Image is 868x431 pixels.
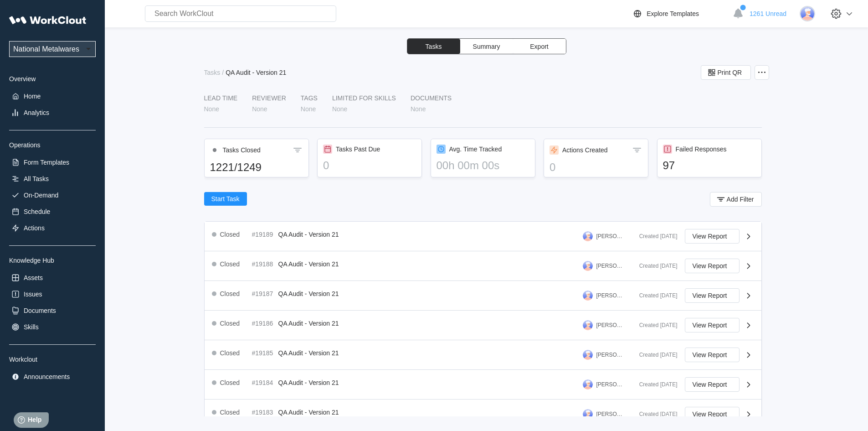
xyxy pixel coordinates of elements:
span: View Report [693,233,727,239]
div: 1221/1249 [210,161,303,174]
div: [PERSON_NAME] [596,322,625,328]
div: [PERSON_NAME] [596,381,625,388]
img: user-3.png [583,291,593,301]
div: [PERSON_NAME] [596,292,625,299]
div: LEAD TIME [204,94,238,102]
span: Summary [473,43,500,50]
div: Closed [220,320,240,327]
a: Analytics [9,106,96,119]
img: user-3.png [800,6,815,21]
span: View Report [693,411,727,417]
div: 0 [323,159,416,172]
a: Documents [9,304,96,317]
div: Tags [301,94,318,102]
div: Created [DATE] [632,233,678,239]
div: None [332,105,347,113]
button: Add Filter [710,192,762,207]
span: QA Audit - Version 21 [278,349,339,357]
div: #19185 [252,349,275,357]
span: 1261 Unread [750,10,786,17]
img: user-3.png [583,320,593,330]
div: On-Demand [24,192,58,199]
span: View Report [693,352,727,358]
div: Documents [24,307,56,314]
div: Operations [9,141,96,149]
img: user-3.png [583,350,593,360]
a: Announcements [9,370,96,383]
a: Explore Templates [632,8,728,19]
a: Assets [9,271,96,284]
button: View Report [685,288,740,303]
div: Created [DATE] [632,352,678,358]
div: #19187 [252,290,275,297]
a: Closed#19187QA Audit - Version 21[PERSON_NAME]Created [DATE]View Report [205,281,761,311]
div: Tasks [204,69,221,76]
div: Failed Responses [676,145,727,153]
div: Skills [24,323,39,331]
a: Skills [9,321,96,333]
div: Closed [220,260,240,268]
div: None [204,105,219,113]
span: QA Audit - Version 21 [278,379,339,386]
div: Tasks Past Due [336,145,380,153]
span: QA Audit - Version 21 [278,231,339,238]
button: Start Task [204,192,247,206]
button: View Report [685,259,740,273]
span: Tasks [426,43,442,50]
img: user-3.png [583,261,593,271]
span: Start Task [211,196,240,202]
img: user-3.png [583,379,593,389]
div: Reviewer [252,94,286,102]
div: / [222,69,224,76]
div: Created [DATE] [632,411,678,417]
button: View Report [685,229,740,244]
div: #19183 [252,409,275,416]
a: All Tasks [9,172,96,185]
span: View Report [693,292,727,299]
div: [PERSON_NAME] [596,263,625,269]
button: Print QR [701,65,751,80]
div: Schedule [24,208,50,215]
button: View Report [685,377,740,392]
button: View Report [685,348,740,362]
a: Closed#19184QA Audit - Version 21[PERSON_NAME]Created [DATE]View Report [205,370,761,400]
a: Home [9,90,96,103]
div: All Tasks [24,175,49,182]
div: Workclout [9,356,96,363]
a: Actions [9,222,96,234]
div: Issues [24,291,42,298]
div: Actions Created [562,146,608,154]
button: Export [513,39,566,54]
div: Closed [220,290,240,297]
div: Created [DATE] [632,381,678,388]
div: Announcements [24,373,70,380]
div: Analytics [24,109,49,116]
span: Export [530,43,548,50]
div: [PERSON_NAME] [596,233,625,239]
div: [PERSON_NAME] [596,411,625,417]
a: Closed#19183QA Audit - Version 21[PERSON_NAME]Created [DATE]View Report [205,400,761,429]
span: View Report [693,322,727,328]
span: QA Audit - Version 21 [278,320,339,327]
a: Form Templates [9,156,96,169]
span: Add Filter [727,196,754,203]
span: Print QR [718,69,742,76]
a: Closed#19185QA Audit - Version 21[PERSON_NAME]Created [DATE]View Report [205,340,761,370]
span: View Report [693,263,727,269]
span: QA Audit - Version 21 [278,409,339,416]
a: Closed#19189QA Audit - Version 21[PERSON_NAME]Created [DATE]View Report [205,222,761,251]
div: 00h 00m 00s [437,159,529,172]
div: QA Audit - Version 21 [226,69,286,76]
div: #19189 [252,231,275,238]
div: Created [DATE] [632,322,678,328]
span: QA Audit - Version 21 [278,260,339,268]
img: user-3.png [583,409,593,419]
div: None [411,105,426,113]
div: Closed [220,379,240,386]
span: QA Audit - Version 21 [278,290,339,297]
div: #19184 [252,379,275,386]
a: Closed#19188QA Audit - Version 21[PERSON_NAME]Created [DATE]View Report [205,251,761,281]
div: Explore Templates [647,10,699,17]
div: Closed [220,349,240,357]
